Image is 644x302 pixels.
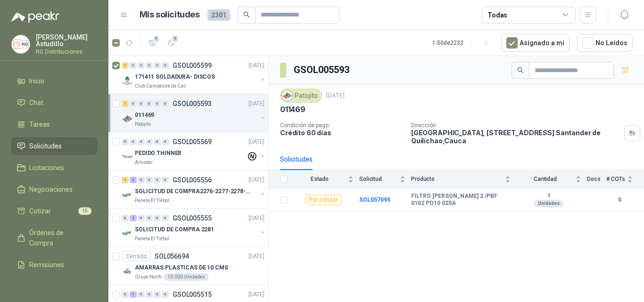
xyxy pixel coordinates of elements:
[162,139,169,145] div: 0
[135,235,169,243] p: Panela El Trébol
[135,225,214,234] p: SOLICITUD DE COMPRA 2281
[122,251,151,262] div: Cerrado
[248,252,264,261] p: [DATE]
[326,91,345,100] p: [DATE]
[78,207,91,215] span: 15
[411,176,503,182] span: Producto
[606,176,625,182] span: # COTs
[122,113,133,124] img: Company Logo
[153,35,160,42] span: 1
[135,121,151,128] p: Patojito
[135,263,228,272] p: AMARRAS PLASTICAS DE 10 CMS
[11,202,97,220] a: Cotizar15
[11,137,97,155] a: Solicitudes
[411,129,620,145] p: [GEOGRAPHIC_DATA], [STREET_ADDRESS] Santander de Quilichao , Cauca
[122,189,133,201] img: Company Logo
[29,163,64,173] span: Licitaciones
[135,111,154,120] p: 011469
[29,98,43,108] span: Chat
[587,170,606,188] th: Docs
[248,214,264,223] p: [DATE]
[135,73,215,82] p: 171411 SOLDADURA- DISCOS
[29,119,50,130] span: Tareas
[130,139,137,145] div: 0
[140,8,200,22] h1: Mis solicitudes
[29,228,88,248] span: Órdenes de Compra
[146,291,153,298] div: 0
[154,177,161,183] div: 0
[359,196,390,203] b: SOL057095
[280,105,305,114] p: 011469
[36,34,97,47] p: [PERSON_NAME] Astudillo
[11,180,97,198] a: Negociaciones
[516,192,581,200] b: 1
[359,176,398,182] span: Solicitud
[162,215,169,221] div: 0
[138,177,145,183] div: 0
[173,215,212,221] p: GSOL005555
[130,100,137,107] div: 0
[293,170,359,188] th: Estado
[29,184,73,195] span: Negociaciones
[122,75,133,86] img: Company Logo
[162,177,169,183] div: 0
[122,174,266,204] a: 1 2 0 0 0 0 GSOL005556[DATE] Company LogoSOLICITUD DE COMPRA2276-2277-2278-2284-2285-Panela El Tr...
[122,100,129,107] div: 1
[606,196,633,204] b: 0
[172,35,179,42] span: 1
[146,100,153,107] div: 0
[11,256,97,274] a: Remisiones
[138,139,145,145] div: 0
[108,247,268,285] a: CerradoSOL056694[DATE] Company LogoAMARRAS PLASTICAS DE 10 CMSGrupo North10.000 Unidades
[11,11,59,23] img: Logo peakr
[29,260,64,270] span: Remisiones
[162,62,169,69] div: 0
[146,62,153,69] div: 0
[282,90,292,101] img: Company Logo
[173,62,212,69] p: GSOL005599
[164,35,179,50] button: 1
[248,176,264,185] p: [DATE]
[173,139,212,145] p: GSOL005569
[487,10,507,20] div: Todas
[411,170,516,188] th: Producto
[154,215,161,221] div: 0
[162,100,169,107] div: 0
[29,206,51,216] span: Cotizar
[411,193,511,207] b: FILTRO [PERSON_NAME] 2 /PBF 0102 PO10 020A
[248,61,264,70] p: [DATE]
[280,89,322,103] div: Patojito
[122,139,129,145] div: 0
[135,82,186,90] p: Club Campestre de Cali
[29,141,62,151] span: Solicitudes
[11,72,97,90] a: Inicio
[135,187,252,196] p: SOLICITUD DE COMPRA2276-2277-2278-2284-2285-
[248,138,264,147] p: [DATE]
[280,154,313,164] div: Solicitudes
[122,291,129,298] div: 0
[11,94,97,112] a: Chat
[29,76,44,86] span: Inicio
[516,176,574,182] span: Cantidad
[248,290,264,299] p: [DATE]
[606,170,644,188] th: # COTs
[162,291,169,298] div: 0
[432,35,494,50] div: 1 - 50 de 2232
[359,170,411,188] th: Solicitud
[280,122,404,129] p: Condición de pago
[154,139,161,145] div: 0
[577,34,633,52] button: No Leídos
[146,215,153,221] div: 0
[207,9,230,21] span: 2301
[138,291,145,298] div: 0
[155,253,189,260] p: SOL056694
[135,149,182,158] p: PEDIDO THINNER
[11,278,97,295] a: Configuración
[36,49,97,55] p: RG Distribuciones
[173,291,212,298] p: GSOL005515
[173,177,212,183] p: GSOL005556
[122,215,129,221] div: 0
[516,170,587,188] th: Cantidad
[293,176,346,182] span: Estado
[135,273,162,281] p: Grupo North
